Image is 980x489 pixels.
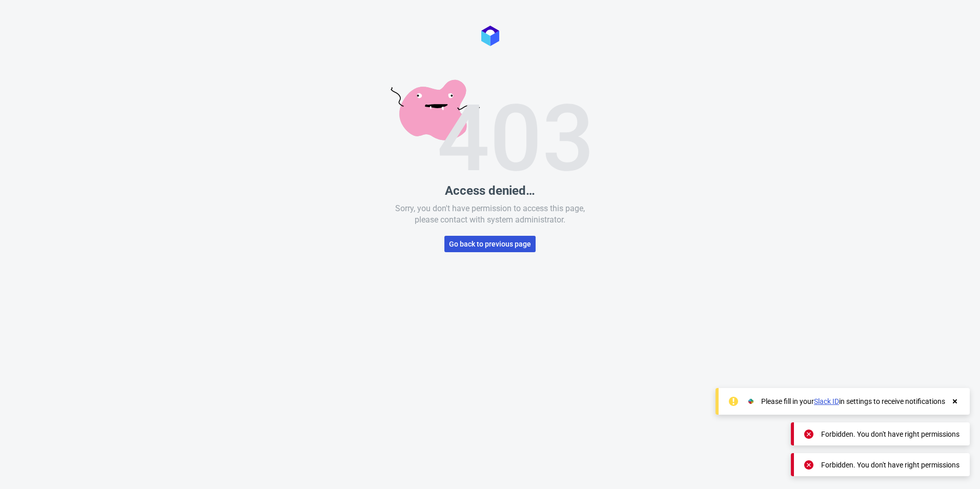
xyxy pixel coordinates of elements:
div: Forbidden. You don't have right permissions [821,429,959,439]
p: Sorry, you don't have permission to access this page, please contact with system administrator. [392,203,589,226]
button: Go back to previous page [444,236,536,252]
img: Error image [391,79,589,171]
img: Logo [481,26,499,46]
p: Access denied… [445,184,535,198]
div: Forbidden. You don't have right permissions [821,460,959,470]
a: Slack ID [814,397,839,405]
img: Slack [746,396,756,406]
div: Please fill in your in settings to receive notifications [761,396,945,406]
span: Go back to previous page [449,240,531,248]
